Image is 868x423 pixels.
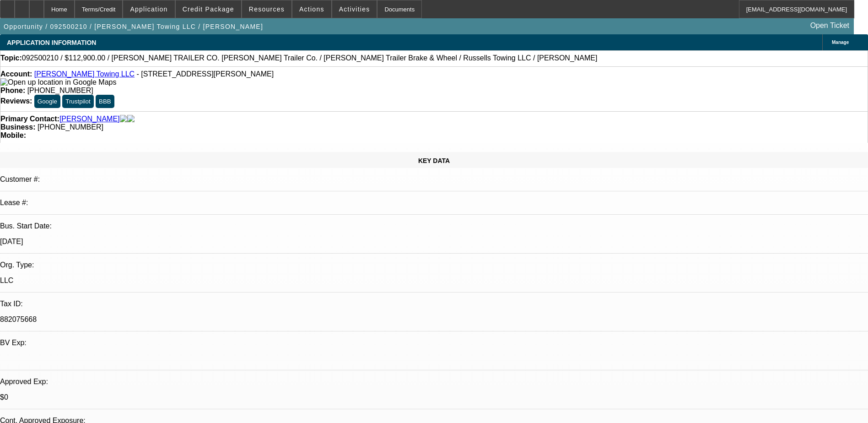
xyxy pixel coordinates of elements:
[62,95,93,108] button: Trustpilot
[176,0,241,18] button: Credit Package
[0,78,116,87] img: Open up location in Google Maps
[38,123,103,131] span: [PHONE_NUMBER]
[332,0,377,18] button: Activities
[123,0,174,18] button: Application
[339,5,370,13] span: Activities
[832,40,849,45] span: Manage
[34,95,60,108] button: Google
[0,97,32,105] strong: Reviews:
[0,78,116,86] a: View Google Maps
[0,54,22,62] strong: Topic:
[242,0,291,18] button: Resources
[27,87,93,94] span: [PHONE_NUMBER]
[418,157,450,164] span: KEY DATA
[4,23,263,30] span: Opportunity / 092500210 / [PERSON_NAME] Towing LLC / [PERSON_NAME]
[807,18,853,33] a: Open Ticket
[299,5,324,13] span: Actions
[127,115,135,123] img: linkedin-icon.png
[0,131,26,139] strong: Mobile:
[130,5,167,13] span: Application
[183,5,234,13] span: Credit Package
[7,39,96,46] span: APPLICATION INFORMATION
[96,95,114,108] button: BBB
[120,115,127,123] img: facebook-icon.png
[22,54,598,62] span: 092500210 / $112,900.00 / [PERSON_NAME] TRAILER CO. [PERSON_NAME] Trailer Co. / [PERSON_NAME] Tra...
[0,87,25,94] strong: Phone:
[0,70,32,78] strong: Account:
[59,115,120,123] a: [PERSON_NAME]
[137,70,274,78] span: - [STREET_ADDRESS][PERSON_NAME]
[0,123,35,131] strong: Business:
[292,0,331,18] button: Actions
[0,115,59,123] strong: Primary Contact:
[34,70,135,78] a: [PERSON_NAME] Towing LLC
[249,5,285,13] span: Resources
